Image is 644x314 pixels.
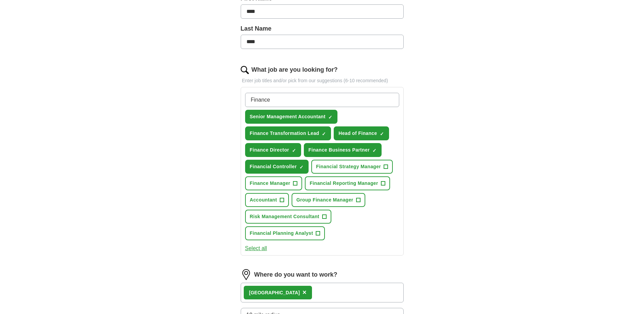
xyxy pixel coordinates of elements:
button: Financial Strategy Manager [311,160,393,174]
span: Finance Transformation Lead [250,130,319,137]
span: × [302,289,307,296]
label: What job are you looking for? [252,65,338,74]
span: ✓ [372,148,376,153]
button: Group Finance Manager [292,193,365,207]
span: ✓ [299,164,303,170]
span: Financial Controller [250,163,297,170]
span: ✓ [380,131,384,137]
img: location.png [241,269,252,280]
button: Risk Management Consultant [245,210,331,224]
p: Enter job titles and/or pick from our suggestions (6-10 recommended) [241,77,404,84]
span: Group Finance Manager [296,196,353,204]
span: ✓ [292,148,296,153]
button: Accountant [245,193,289,207]
button: × [302,287,307,298]
input: Type a job title and press enter [245,93,399,107]
div: [GEOGRAPHIC_DATA] [249,289,300,296]
button: Finance Director✓ [245,143,301,157]
button: Finance Manager [245,176,302,190]
span: Senior Management Accountant [250,113,326,120]
span: Financial Reporting Manager [310,180,378,187]
span: Financial Planning Analyst [250,230,313,237]
button: Finance Business Partner✓ [304,143,382,157]
span: Risk Management Consultant [250,213,319,220]
span: Accountant [250,196,277,204]
label: Last Name [241,24,404,33]
label: Where do you want to work? [254,270,337,279]
span: Finance Business Partner [309,146,370,154]
span: ✓ [322,131,326,137]
button: Finance Transformation Lead✓ [245,126,331,140]
button: Head of Finance✓ [334,126,389,140]
span: Financial Strategy Manager [316,163,381,170]
span: Finance Director [250,146,289,154]
span: Head of Finance [338,130,377,137]
button: Financial Reporting Manager [305,176,390,190]
img: search.png [241,66,249,74]
button: Senior Management Accountant✓ [245,110,337,124]
button: Financial Controller✓ [245,160,309,174]
button: Select all [245,244,267,252]
button: Financial Planning Analyst [245,226,325,240]
span: ✓ [328,115,332,120]
span: Finance Manager [250,180,291,187]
